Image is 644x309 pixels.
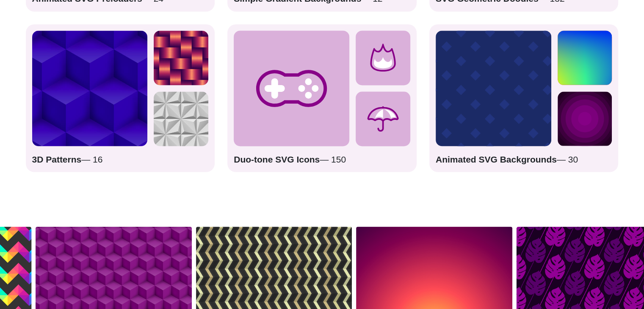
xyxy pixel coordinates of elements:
[436,154,557,164] strong: Animated SVG Backgrounds
[234,154,320,164] strong: Duo-tone SVG Icons
[154,30,208,85] img: red shiny ribbon woven into a pattern
[234,152,410,166] p: — 150
[32,30,148,146] img: blue-stacked-cube-pattern
[154,91,208,146] img: Triangular 3d panels in a pattern
[436,152,612,166] p: — 30
[32,152,209,166] p: — 16
[32,154,82,164] strong: 3D Patterns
